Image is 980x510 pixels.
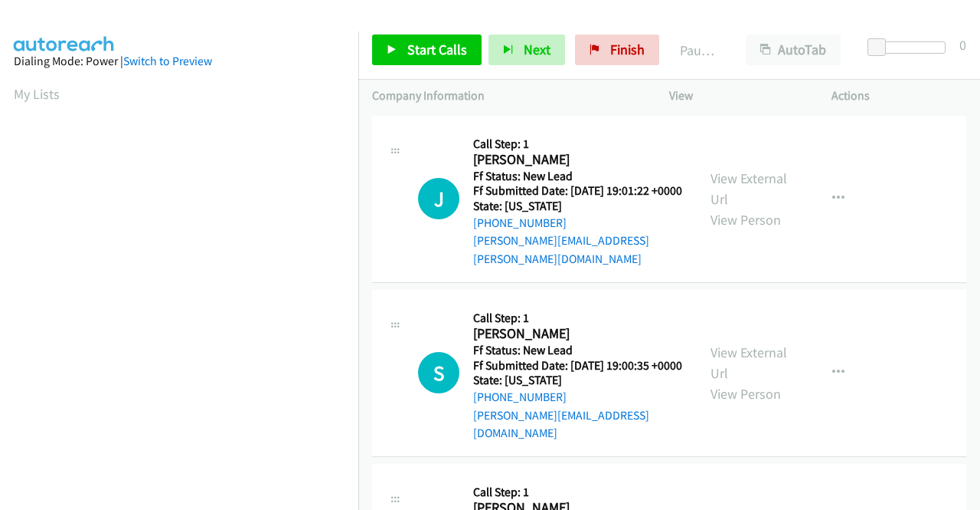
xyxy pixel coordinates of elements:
a: View Person [710,385,781,403]
h5: Ff Submitted Date: [DATE] 19:00:35 +0000 [473,358,683,373]
a: Switch to Preview [123,54,212,68]
h5: State: [US_STATE] [473,199,683,214]
a: Finish [575,35,659,65]
h5: Ff Submitted Date: [DATE] 19:01:22 +0000 [473,183,683,199]
h5: Ff Status: New Lead [473,343,683,358]
a: [PERSON_NAME][EMAIL_ADDRESS][PERSON_NAME][DOMAIN_NAME] [473,233,649,266]
span: Next [524,41,550,58]
a: My Lists [14,85,60,103]
p: Company Information [372,87,642,105]
div: 0 [959,35,966,55]
h5: State: [US_STATE] [473,373,683,388]
h2: [PERSON_NAME] [473,325,678,343]
a: View Person [710,211,781,229]
div: The call is yet to be attempted [418,178,459,219]
a: Start Calls [372,35,482,65]
div: The call is yet to be attempted [418,352,459,393]
p: View [669,87,804,105]
span: Start Calls [407,41,467,58]
h5: Call Step: 1 [473,485,683,500]
h5: Ff Status: New Lead [473,169,683,184]
a: [PERSON_NAME][EMAIL_ADDRESS][DOMAIN_NAME] [473,408,649,441]
a: View External Url [710,344,787,382]
a: [PHONE_NUMBER] [473,390,567,404]
p: Actions [831,87,966,105]
span: Finish [610,41,645,58]
button: AutoTab [746,35,841,65]
div: Delay between calls (in seconds) [875,41,946,54]
h5: Call Step: 1 [473,311,683,326]
div: Dialing Mode: Power | [14,52,345,71]
h5: Call Step: 1 [473,137,683,152]
h1: J [418,178,459,219]
p: Paused [680,40,718,61]
h2: [PERSON_NAME] [473,151,678,169]
h1: S [418,352,459,393]
button: Next [488,35,565,65]
a: View External Url [710,169,787,208]
a: [PHONE_NUMBER] [473,216,567,230]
